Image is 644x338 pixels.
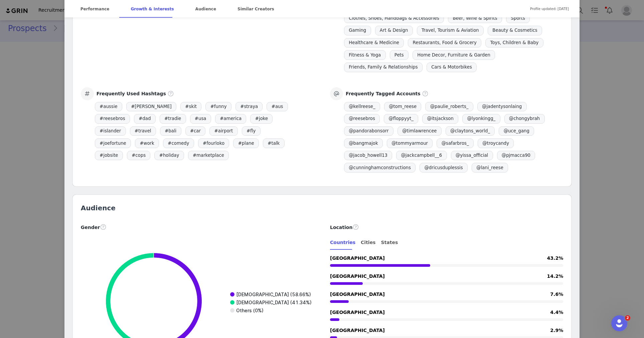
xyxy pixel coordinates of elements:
[100,115,103,122] span: #
[413,50,495,60] span: Home Decor, Furniture & Garden
[389,115,393,122] span: @
[384,102,422,112] span: tom_reese
[446,126,495,136] span: claytons_world_
[408,38,481,48] span: Restaurants, Food & Grocery
[135,138,159,148] span: work
[140,140,143,147] span: #
[387,138,433,148] span: tommyarmour
[164,115,168,122] span: #
[236,292,311,297] text: [DEMOGRAPHIC_DATA] (58.66%)
[214,128,218,134] span: #
[482,103,486,110] span: @
[497,151,535,160] span: pjmacca90
[509,115,513,122] span: @
[344,126,393,136] span: pandorabonsorr
[442,140,446,147] span: @
[126,102,176,112] span: [PERSON_NAME]
[375,26,413,35] span: Art & Design
[504,128,508,134] span: @
[180,102,201,112] span: skit
[130,126,156,136] span: travel
[361,235,375,250] div: Cities
[205,102,231,112] span: funny
[95,114,130,124] span: reesebros
[530,1,569,16] span: Profile updated: [DATE]
[242,126,261,136] span: fly
[467,115,471,122] span: @
[95,138,131,148] span: joefortune
[238,140,242,147] span: #
[185,103,189,110] span: #
[547,273,563,280] span: 14.2%
[250,114,273,124] span: joke
[330,292,385,297] span: [GEOGRAPHIC_DATA]
[190,114,211,124] span: usa
[485,38,543,48] span: Toys, Children & Baby
[235,102,263,112] span: straya
[81,203,563,213] h2: Audience
[247,128,250,134] span: #
[402,128,407,134] span: @
[401,152,406,159] span: @
[132,152,135,159] span: #
[190,128,194,134] span: #
[482,140,487,147] span: @
[550,327,563,334] span: 2.9%
[236,308,264,313] text: Others (0%)
[131,103,135,110] span: #
[255,115,259,122] span: #
[344,163,416,173] span: cunninghamconstructions
[215,114,247,124] span: america
[95,151,123,160] span: jobsite
[330,255,385,261] span: [GEOGRAPHIC_DATA]
[100,128,103,134] span: #
[476,164,481,171] span: @
[344,63,423,72] span: Friends, Family & Relationships
[396,151,447,160] span: jackcampbell__6
[195,115,198,122] span: #
[425,102,473,112] span: paulie_roberts_
[193,152,196,159] span: #
[346,90,421,97] div: Frequently Tagged Accounts
[504,114,545,124] span: chongybrah
[349,164,353,171] span: @
[349,128,353,134] span: @
[451,151,493,160] span: yissa_official
[427,115,431,122] span: @
[472,163,508,173] span: lani_reese
[139,115,142,122] span: #
[390,50,409,60] span: Pets
[550,309,563,316] span: 4.4%
[625,315,630,321] span: 2
[430,103,435,110] span: @
[135,128,138,134] span: #
[427,63,477,72] span: Cars & Motorbikes
[344,114,380,124] span: reesebros
[502,152,506,159] span: @
[263,138,285,148] span: talk
[381,235,398,250] div: States
[220,115,223,122] span: #
[397,126,442,136] span: timlawrencee
[450,128,455,134] span: @
[456,152,460,159] span: @
[209,126,237,136] span: airport
[384,114,418,124] span: floppyyt_
[330,328,385,333] span: [GEOGRAPHIC_DATA]
[100,103,103,110] span: #
[389,103,393,110] span: @
[349,152,353,159] span: @
[344,50,386,60] span: Fitness & Yoga
[488,26,542,35] span: Beauty & Cosmetics
[330,235,355,250] div: Countries
[97,90,166,97] div: Frequently Used Hashtags
[344,151,392,160] span: jacob_howell13
[422,114,458,124] span: itsjackson
[425,164,429,171] span: @
[160,126,181,136] span: bali
[100,140,103,147] span: #
[240,103,244,110] span: #
[198,138,229,148] span: fourloko
[478,138,514,148] span: troycandy
[185,126,206,136] span: car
